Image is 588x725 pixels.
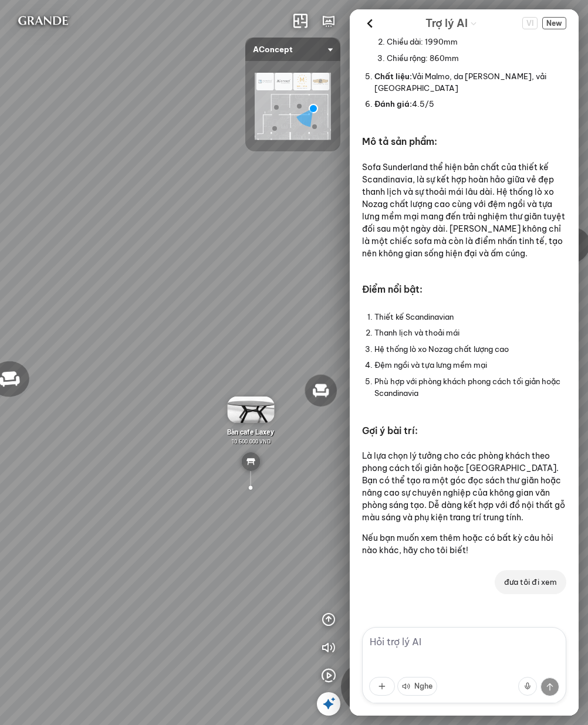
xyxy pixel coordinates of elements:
[374,373,566,401] li: Phù hợp với phòng khách phong cách tối giản hoặc Scandinavia
[241,452,260,471] img: table_YREKD739JCN6.svg
[374,357,566,373] li: Đệm ngồi và tựa lưng mềm mại
[227,397,274,423] img: B_n_cafe_Laxey_4XGWNAEYRY6G.gif
[374,68,566,96] li: Vải Malmo, da [PERSON_NAME], vải [GEOGRAPHIC_DATA]
[362,283,423,295] span: Điểm nổi bật:
[362,450,566,524] p: Là lựa chọn lý tưởng cho các phòng khách theo phong cách tối giản hoặc [GEOGRAPHIC_DATA]. Bạn có ...
[362,161,566,260] p: Sofa Sunderland thể hiện bản chất của thiết kế Scandinavia, là sự kết hợp hoàn hảo giữa vẻ đẹp th...
[387,34,566,50] li: Chiều dài: 1990mm
[425,14,477,32] div: AI Guide options
[374,96,566,112] li: 4.5/5
[542,17,566,29] span: New
[253,38,333,61] span: AConcept
[255,73,331,140] img: AConcept_CTMHTJT2R6E4.png
[9,9,77,33] img: logo
[362,425,418,436] span: Gợi ý bài trí:
[231,438,271,445] span: 10.500.000 VND
[362,135,437,147] span: Mô tả sản phẩm:
[397,677,437,696] button: Nghe
[504,576,557,588] p: đưa tôi đi xem
[522,17,538,29] button: Change language
[522,17,538,29] span: VI
[227,428,274,436] span: Bàn cafe Laxey
[374,72,412,81] span: Chất liệu:
[374,99,412,109] span: Đánh giá:
[387,50,566,66] li: Chiều rộng: 860mm
[374,325,566,341] li: Thanh lịch và thoải mái
[542,17,566,29] button: New Chat
[374,341,566,357] li: Hệ thống lò xo Nozag chất lượng cao
[374,309,566,324] li: Thiết kế Scandinavian
[425,15,468,32] span: Trợ lý AI
[362,532,566,557] p: Nếu bạn muốn xem thêm hoặc có bất kỳ câu hỏi nào khác, hãy cho tôi biết!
